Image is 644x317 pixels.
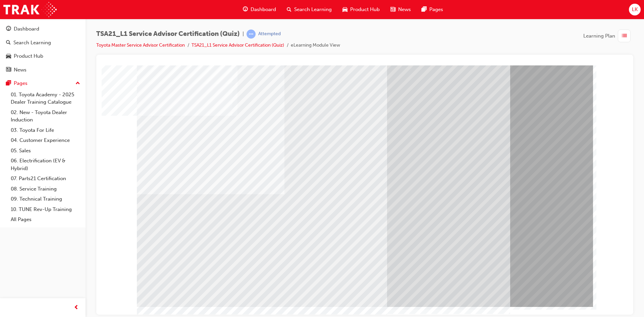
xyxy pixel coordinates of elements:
a: pages-iconPages [416,3,448,16]
span: car-icon [342,5,347,14]
span: news-icon [390,5,395,14]
a: Dashboard [3,23,83,35]
span: Pages [429,6,443,13]
span: learningRecordVerb_ATTEMPT-icon [247,30,256,39]
span: prev-icon [74,304,79,312]
span: TSA21_L1 Service Advisor Certification (Quiz) [96,30,240,38]
div: Attempted [258,31,281,37]
button: DashboardSearch LearningProduct HubNews [3,21,83,77]
span: Product Hub [350,6,380,13]
span: Dashboard [251,6,276,13]
span: | [243,30,244,38]
a: 05. Sales [8,146,83,156]
span: search-icon [6,40,11,46]
a: car-iconProduct Hub [337,3,385,16]
li: eLearning Module View [291,42,340,49]
span: up-icon [75,79,80,88]
a: 04. Customer Experience [8,135,83,146]
a: 06. Electrification (EV & Hybrid) [8,156,83,173]
span: Search Learning [294,6,332,13]
a: 09. Technical Training [8,194,83,204]
span: LK [632,6,638,13]
span: pages-icon [422,5,427,14]
a: 07. Parts21 Certification [8,173,83,184]
a: 02. New - Toyota Dealer Induction [8,107,83,125]
a: 03. Toyota For Life [8,125,83,136]
a: search-iconSearch Learning [281,3,337,16]
a: TSA21_L1 Service Advisor Certification (Quiz) [192,42,284,48]
a: Search Learning [3,37,83,49]
a: 08. Service Training [8,184,83,194]
img: Trak [3,2,57,17]
a: 01. Toyota Academy - 2025 Dealer Training Catalogue [8,90,83,107]
a: Toyota Master Service Advisor Certification [96,42,185,48]
div: Product Hub [14,52,43,60]
span: list-icon [622,32,627,40]
span: guage-icon [6,26,11,32]
span: News [398,6,411,13]
span: Learning Plan [583,32,615,40]
span: pages-icon [6,81,11,87]
a: All Pages [8,214,83,225]
div: Pages [14,80,28,87]
div: Search Learning [13,39,51,47]
a: Product Hub [3,50,83,62]
button: Pages [3,77,83,90]
div: News [14,66,26,74]
span: guage-icon [243,5,248,14]
a: News [3,64,83,76]
a: 10. TUNE Rev-Up Training [8,204,83,215]
div: Dashboard [14,25,39,33]
a: guage-iconDashboard [237,3,281,16]
button: Learning Plan [583,30,633,42]
span: car-icon [6,53,11,59]
span: news-icon [6,67,11,73]
span: search-icon [287,5,291,14]
a: news-iconNews [385,3,416,16]
button: LK [629,4,641,15]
